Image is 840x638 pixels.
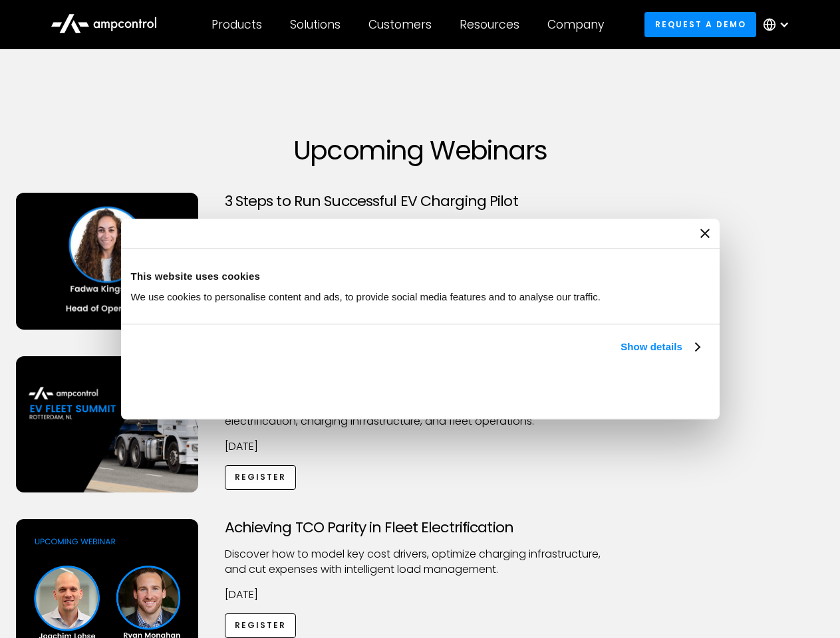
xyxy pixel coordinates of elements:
[225,193,616,210] h3: 3 Steps to Run Successful EV Charging Pilot
[225,613,297,638] a: Register
[547,17,604,32] div: Company
[368,17,432,32] div: Customers
[225,519,616,536] h3: Achieving TCO Parity in Fleet Electrification
[225,439,616,454] p: [DATE]
[700,229,710,238] button: Close banner
[211,17,262,32] div: Products
[460,17,519,32] div: Resources
[131,268,710,284] div: This website uses cookies
[290,17,341,32] div: Solutions
[225,465,297,490] a: Register
[131,291,601,302] span: We use cookies to personalise content and ads, to provide social media features and to analyse ou...
[621,339,699,355] a: Show details
[644,12,756,37] a: Request a demo
[225,587,616,602] p: [DATE]
[225,547,616,577] p: Discover how to model key cost drivers, optimize charging infrastructure, and cut expenses with i...
[513,370,704,409] button: Okay
[16,134,825,166] h1: Upcoming Webinars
